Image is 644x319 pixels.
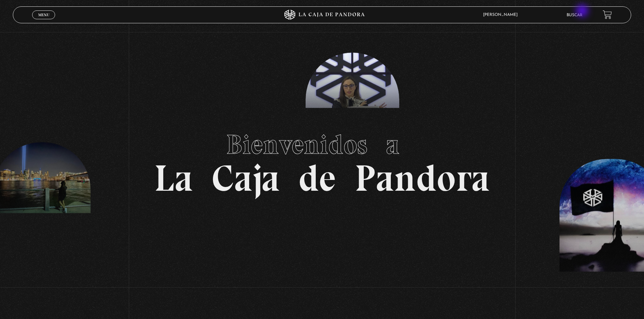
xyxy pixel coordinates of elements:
[38,13,49,17] span: Menu
[480,13,524,17] span: [PERSON_NAME]
[226,128,418,161] span: Bienvenidos a
[567,13,582,17] a: Buscar
[603,10,612,19] a: View your shopping cart
[36,19,52,23] span: Cerrar
[154,123,490,197] h1: La Caja de Pandora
